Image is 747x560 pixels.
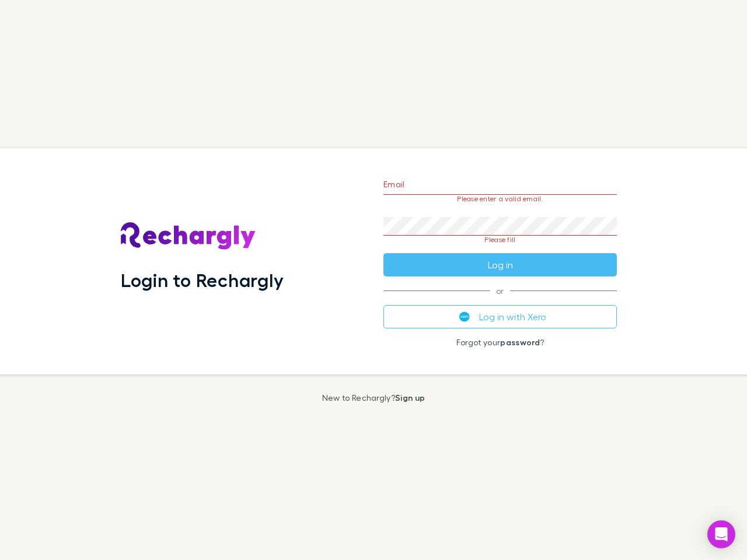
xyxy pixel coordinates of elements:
p: Please enter a valid email. [383,195,617,203]
button: Log in [383,253,617,276]
button: Log in with Xero [383,305,617,328]
p: Forgot your ? [383,338,617,347]
img: Rechargly's Logo [121,222,256,250]
span: or [383,290,617,291]
p: Please fill [383,236,617,244]
a: Sign up [395,393,425,402]
p: New to Rechargly? [322,393,425,402]
h1: Login to Rechargly [121,269,284,291]
a: password [500,337,540,347]
div: Open Intercom Messenger [707,520,735,548]
img: Xero's logo [459,311,470,322]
